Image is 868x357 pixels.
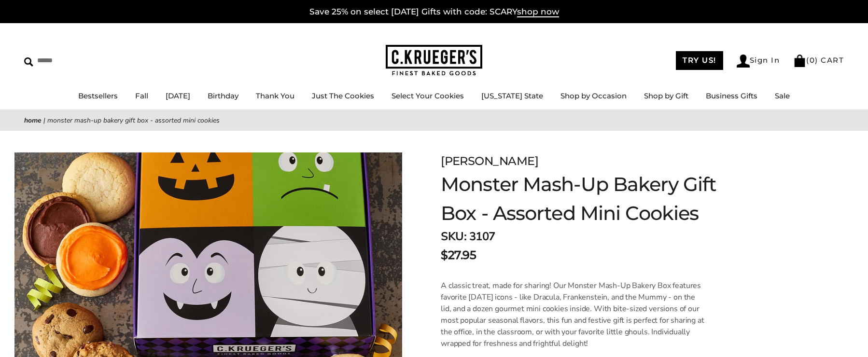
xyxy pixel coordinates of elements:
[644,91,688,100] a: Shop by Gift
[676,51,723,70] a: TRY US!
[793,55,806,67] img: Bag
[24,116,42,125] a: Home
[481,91,543,100] a: [US_STATE] State
[78,91,118,100] a: Bestsellers
[24,57,33,67] img: Search
[208,91,238,100] a: Birthday
[24,115,844,126] nav: breadcrumbs
[810,55,815,65] span: 0
[24,53,139,68] input: Search
[517,7,559,17] span: shop now
[775,91,790,100] a: Sale
[469,229,495,244] span: 3107
[309,7,559,17] a: Save 25% on select [DATE] Gifts with code: SCARYshop now
[392,91,464,100] a: Select Your Cookies
[135,91,148,100] a: Fall
[793,55,844,65] a: (0) CART
[706,91,757,100] a: Business Gifts
[47,116,220,125] span: Monster Mash-Up Bakery Gift Box - Assorted Mini Cookies
[737,55,750,68] img: Account
[43,116,45,125] span: |
[441,170,749,228] h1: Monster Mash-Up Bakery Gift Box - Assorted Mini Cookies
[312,91,374,100] a: Just The Cookies
[166,91,190,100] a: [DATE]
[256,91,294,100] a: Thank You
[386,45,482,76] img: C.KRUEGER'S
[441,280,705,349] p: A classic treat, made for sharing! Our Monster Mash-Up Bakery Box features favorite [DATE] icons ...
[441,152,749,170] div: [PERSON_NAME]
[560,91,627,100] a: Shop by Occasion
[737,55,780,68] a: Sign In
[441,247,476,264] span: $27.95
[441,229,466,244] strong: SKU:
